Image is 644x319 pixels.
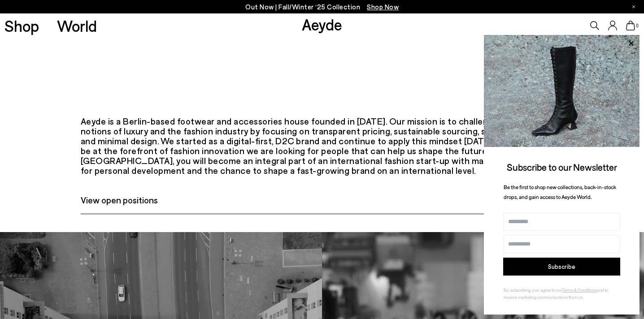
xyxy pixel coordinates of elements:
span: Be the first to shop new collections, back-in-stock drops, and gain access to Aeyde World. [504,184,616,200]
button: Subscribe [503,258,620,276]
a: Terms & Conditions [562,287,597,293]
a: 0 [626,21,635,30]
a: Aeyde [302,15,342,34]
p: Out Now | Fall/Winter ‘25 Collection [245,1,399,13]
span: View open positions [81,193,158,207]
a: World [57,18,97,34]
img: 2a6287a1333c9a56320fd6e7b3c4a9a9.jpg [484,35,640,147]
div: Aeyde is a Berlin-based footwear and accessories house founded in [DATE]. Our mission is to chall... [81,116,564,175]
span: By subscribing, you agree to our [504,287,562,293]
span: Subscribe to our Newsletter [507,161,617,172]
a: View open positions [81,193,564,214]
span: 0 [635,23,640,28]
span: Navigate to /collections/new-in [367,3,399,11]
a: Shop [4,18,39,34]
